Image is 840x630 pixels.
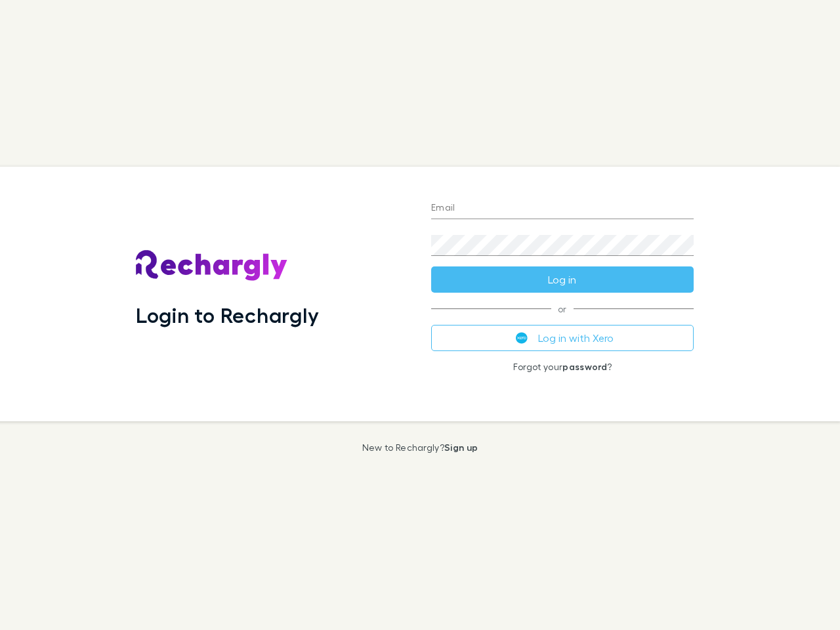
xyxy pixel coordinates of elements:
a: Sign up [444,442,478,453]
img: Xero's logo [516,332,528,344]
button: Log in [431,266,694,293]
button: Log in with Xero [431,325,694,351]
p: Forgot your ? [431,362,694,372]
p: New to Rechargly? [362,442,478,453]
span: or [431,308,694,309]
img: Rechargly's Logo [136,250,288,282]
h1: Login to Rechargly [136,303,319,327]
a: password [562,361,607,372]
